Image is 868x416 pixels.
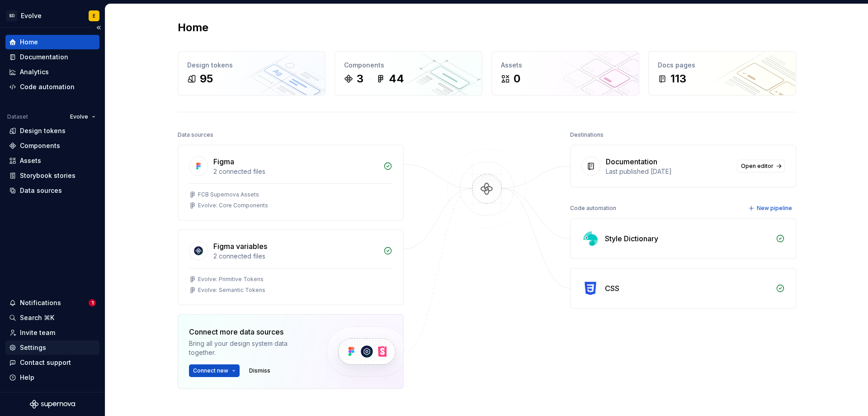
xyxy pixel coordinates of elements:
a: Design tokens [5,124,99,138]
a: Settings [5,340,99,355]
span: Evolve [70,113,88,120]
button: New pipeline [745,202,796,215]
button: Search ⌘K [5,311,99,325]
div: Dataset [7,113,28,120]
div: Assets [20,156,41,165]
div: Documentation [20,53,68,62]
span: Open editor [741,163,774,170]
div: 2 connected files [213,252,378,261]
div: Documentation [606,156,657,167]
div: Last published [DATE] [606,167,731,176]
div: Style Dictionary [605,233,658,244]
div: Data sources [20,186,62,195]
div: Design tokens [187,61,316,70]
div: 2 connected files [213,167,378,176]
span: 1 [89,299,96,306]
a: Documentation [5,50,99,64]
div: Storybook stories [20,171,75,180]
div: Figma [213,156,234,167]
div: 0 [514,72,520,86]
div: Destinations [570,129,604,141]
a: Code automation [5,80,99,94]
a: Data sources [5,183,99,198]
a: Design tokens95 [178,51,325,96]
h2: Home [178,20,208,35]
button: Evolve [66,110,99,123]
a: Invite team [5,325,99,340]
div: Search ⌘K [20,313,54,322]
div: Components [20,141,60,150]
div: Bring all your design system data together. [189,339,311,357]
div: Notifications [20,298,61,307]
div: 44 [389,72,404,86]
span: New pipeline [757,205,792,212]
div: 95 [200,72,213,86]
div: Evolve: Core Components [198,202,268,209]
a: Components344 [335,51,482,96]
div: Evolve [21,11,42,20]
div: Evolve: Semantic Tokens [198,287,265,294]
a: Analytics [5,65,99,79]
div: Docs pages [658,61,787,70]
a: Figma2 connected filesFCB Supernova AssetsEvolve: Core Components [178,145,404,220]
div: FCB Supernova Assets [198,191,259,198]
button: Dismiss [245,364,274,377]
div: Connect more data sources [189,326,311,337]
span: Connect new [193,367,228,374]
a: Assets0 [491,51,639,96]
div: SD [6,10,17,21]
div: Invite team [20,328,55,337]
button: Notifications1 [5,296,99,310]
button: Connect new [189,364,240,377]
div: Figma variables [213,241,267,252]
div: Contact support [20,358,71,367]
button: SDEvolveE [2,6,103,25]
svg: Supernova Logo [30,400,75,409]
a: Home [5,35,99,49]
div: Assets [501,61,630,70]
div: CSS [605,283,619,294]
span: Dismiss [249,367,270,374]
a: Figma variables2 connected filesEvolve: Primitive TokensEvolve: Semantic Tokens [178,230,404,305]
div: E [93,12,95,19]
div: Code automation [20,82,75,91]
a: Docs pages113 [648,51,796,96]
div: 113 [670,72,686,86]
button: Collapse sidebar [92,21,105,34]
a: Storybook stories [5,168,99,183]
button: Contact support [5,355,99,370]
a: Assets [5,153,99,168]
div: Code automation [570,202,616,215]
a: Open editor [737,160,785,172]
div: Home [20,38,38,47]
div: Settings [20,343,46,352]
div: Analytics [20,67,49,77]
button: Help [5,370,99,385]
div: Components [344,61,473,70]
div: 3 [357,72,363,86]
a: Components [5,139,99,153]
div: Design tokens [20,126,66,135]
div: Data sources [178,129,213,141]
div: Help [20,373,34,382]
div: Evolve: Primitive Tokens [198,276,264,283]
